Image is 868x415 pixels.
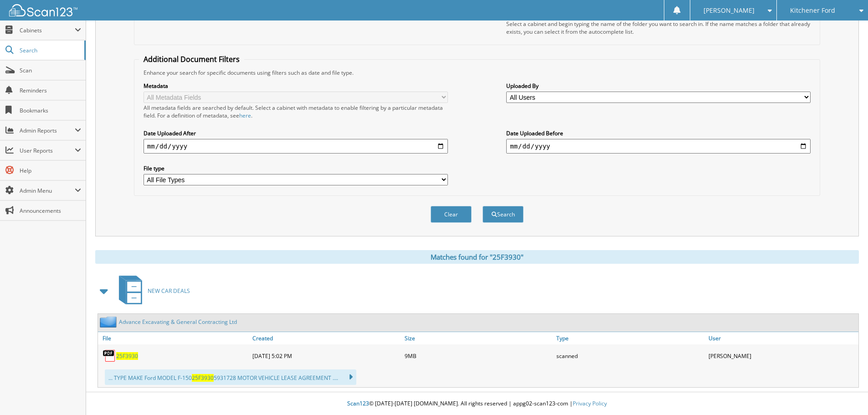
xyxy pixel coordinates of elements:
[20,26,75,34] span: Cabinets
[103,349,116,363] img: PDF.png
[95,250,859,264] div: Matches found for "25F3930"
[704,8,755,13] span: [PERSON_NAME]
[144,104,448,119] div: All metadata fields are searched by default. Select a cabinet with metadata to enable filtering b...
[347,400,369,407] span: Scan123
[790,8,835,13] span: Kitchener Ford
[250,347,402,365] div: [DATE] 5:02 PM
[506,82,811,90] label: Uploaded By
[706,332,858,344] a: User
[20,207,81,215] span: Announcements
[139,69,815,77] div: Enhance your search for specific documents using filters such as date and file type.
[506,20,811,36] div: Select a cabinet and begin typing the name of the folder you want to search in. If the name match...
[20,187,75,195] span: Admin Menu
[506,129,811,137] label: Date Uploaded Before
[554,332,706,344] a: Type
[483,206,524,223] button: Search
[554,347,706,365] div: scanned
[119,318,237,326] a: Advance Excavating & General Contracting Ltd
[402,332,555,344] a: Size
[20,67,81,74] span: Scan
[113,273,190,309] a: NEW CAR DEALS
[250,332,402,344] a: Created
[148,287,190,295] span: NEW CAR DEALS
[20,127,75,134] span: Admin Reports
[506,139,811,154] input: end
[20,167,81,174] span: Help
[192,374,214,382] span: 25F3930
[431,206,472,223] button: Clear
[20,147,75,154] span: User Reports
[402,347,555,365] div: 9MB
[706,347,858,365] div: [PERSON_NAME]
[86,393,868,415] div: © [DATE]-[DATE] [DOMAIN_NAME]. All rights reserved | appg02-scan123-com |
[105,369,356,385] div: ... TYPE MAKE Ford MODEL F-150 5931728 MOTOR VEHICLE LEASE AGREEMENT ....
[239,112,251,119] a: here
[20,46,80,54] span: Search
[20,107,81,114] span: Bookmarks
[116,352,138,360] a: 25F3930
[20,87,81,94] span: Reminders
[100,316,119,328] img: folder2.png
[573,400,607,407] a: Privacy Policy
[9,4,77,16] img: scan123-logo-white.svg
[144,82,448,90] label: Metadata
[144,164,448,172] label: File type
[98,332,250,344] a: File
[139,54,244,64] legend: Additional Document Filters
[822,371,868,415] iframe: Chat Widget
[144,139,448,154] input: start
[144,129,448,137] label: Date Uploaded After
